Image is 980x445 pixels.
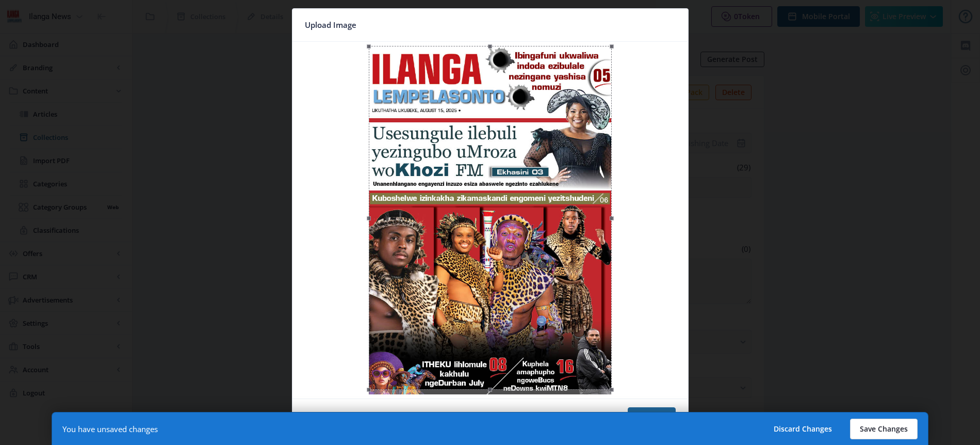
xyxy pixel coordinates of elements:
button: Discard Changes [764,419,842,439]
button: Cancel [305,407,348,428]
button: Save Changes [850,419,918,439]
button: Confirm [628,407,676,428]
span: Upload Image [305,17,356,33]
div: You have unsaved changes [62,424,158,434]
